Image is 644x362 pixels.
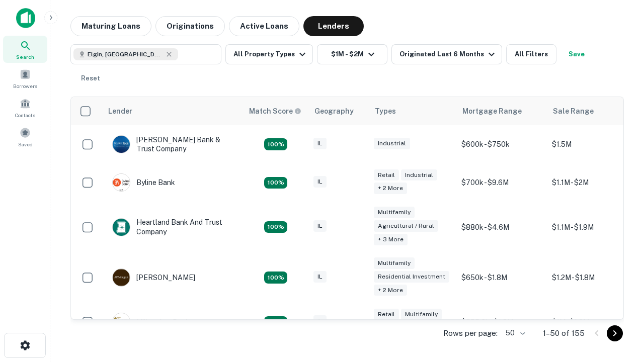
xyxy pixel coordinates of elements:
div: Agricultural / Rural [374,220,438,232]
div: Capitalize uses an advanced AI algorithm to match your search with the best lender. The match sco... [249,106,301,117]
td: $1.2M - $1.8M [547,252,637,303]
a: Search [3,36,47,63]
button: $1M - $2M [317,44,387,64]
div: + 2 more [374,183,407,194]
div: Retail [374,309,399,320]
button: Go to next page [607,325,623,341]
div: Originated Last 6 Months [399,48,498,60]
td: $1.1M - $2M [547,163,637,202]
div: Matching Properties: 16, hasApolloMatch: undefined [264,177,287,189]
a: Borrowers [3,65,47,92]
button: Maturing Loans [70,16,151,36]
div: [PERSON_NAME] Bank & Trust Company [112,135,233,153]
iframe: Chat Widget [594,282,644,330]
div: IL [313,138,327,149]
div: Residential Investment [374,271,449,283]
button: Originated Last 6 Months [391,44,502,64]
div: Multifamily [401,309,442,320]
div: Byline Bank [112,173,175,192]
div: IL [313,220,327,232]
div: 50 [502,326,527,340]
button: Originations [155,16,225,36]
td: $650k - $1.8M [456,252,547,303]
button: Lenders [303,16,364,36]
div: Matching Properties: 28, hasApolloMatch: undefined [264,138,287,150]
th: Capitalize uses an advanced AI algorithm to match your search with the best lender. The match sco... [243,97,308,125]
div: Millennium Bank [112,313,190,331]
img: picture [113,174,130,191]
div: + 2 more [374,285,407,296]
div: IL [313,315,327,327]
span: Elgin, [GEOGRAPHIC_DATA], [GEOGRAPHIC_DATA] [88,50,163,59]
div: Sale Range [553,105,594,117]
div: Industrial [401,169,437,181]
button: Active Loans [229,16,299,36]
img: picture [113,269,130,286]
a: Contacts [3,94,47,121]
div: Types [375,105,396,117]
td: $880k - $4.6M [456,202,547,252]
div: IL [313,176,327,188]
td: $600k - $750k [456,125,547,163]
img: picture [113,219,130,236]
th: Mortgage Range [456,97,547,125]
img: picture [113,313,130,330]
a: Saved [3,123,47,150]
span: Saved [18,140,33,148]
div: Matching Properties: 19, hasApolloMatch: undefined [264,221,287,233]
div: IL [313,271,327,283]
button: All Filters [506,44,556,64]
td: $1.5M [547,125,637,163]
div: Matching Properties: 24, hasApolloMatch: undefined [264,271,287,284]
div: Multifamily [374,207,415,218]
th: Sale Range [547,97,637,125]
th: Geography [308,97,369,125]
div: Heartland Bank And Trust Company [112,218,233,236]
div: + 3 more [374,234,408,245]
button: Reset [74,68,107,88]
td: $1.1M - $1.9M [547,202,637,252]
button: Save your search to get updates of matches that match your search criteria. [560,44,593,64]
div: Geography [314,105,354,117]
div: Mortgage Range [462,105,522,117]
img: picture [113,136,130,153]
p: Rows per page: [443,327,498,339]
h6: Match Score [249,106,299,117]
div: [PERSON_NAME] [112,268,195,287]
div: Lender [108,105,132,117]
th: Types [369,97,456,125]
div: Multifamily [374,257,415,269]
td: $700k - $9.6M [456,163,547,202]
span: Borrowers [13,82,37,90]
td: $555.3k - $1.8M [456,303,547,341]
p: 1–50 of 155 [543,327,585,339]
span: Contacts [15,111,35,119]
span: Search [16,53,34,61]
div: Matching Properties: 16, hasApolloMatch: undefined [264,316,287,328]
div: Retail [374,169,399,181]
th: Lender [102,97,243,125]
td: $1M - $1.6M [547,303,637,341]
button: All Property Types [225,44,313,64]
div: Industrial [374,138,410,149]
img: capitalize-icon.png [16,8,35,28]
